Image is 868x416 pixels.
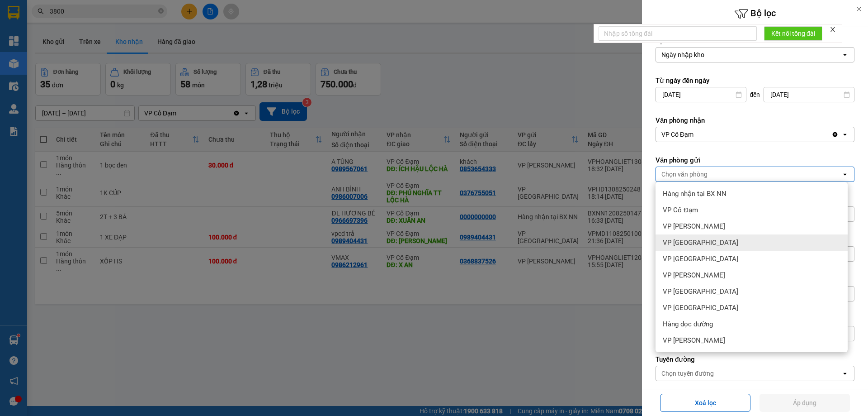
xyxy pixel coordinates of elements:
svg: Clear value [831,131,839,138]
ul: Menu [656,182,848,352]
input: Select a date. [656,87,746,102]
button: Kết nối tổng đài [764,26,822,41]
span: đến [750,90,760,99]
svg: open [841,370,849,377]
button: Xoá lọc [660,394,750,412]
div: Ngày nhập kho [661,50,704,59]
input: Select a date. [764,87,854,102]
label: Tuyến đường [656,355,854,364]
input: Selected VP Cổ Đạm. [694,130,695,139]
span: VP [PERSON_NAME] [663,336,725,345]
span: VP [PERSON_NAME] [663,271,725,280]
span: Kết nối tổng đài [771,29,815,38]
div: VP Cổ Đạm [661,130,693,139]
span: VP [GEOGRAPHIC_DATA] [663,238,738,247]
label: Văn phòng gửi [656,156,854,165]
input: Nhập số tổng đài [599,26,757,41]
span: VP [GEOGRAPHIC_DATA] [663,303,738,312]
input: Selected Ngày nhập kho. [705,50,706,59]
span: VP [PERSON_NAME] [663,222,725,231]
svg: open [841,171,849,178]
div: Chọn văn phòng [661,170,708,179]
span: Hàng dọc đường [663,320,713,329]
label: Từ ngày đến ngày [656,76,854,85]
button: Áp dụng [759,394,850,412]
span: VP [GEOGRAPHIC_DATA] [663,287,738,296]
span: Hàng nhận tại BX NN [663,189,726,198]
h6: Bộ lọc [642,7,868,21]
span: close [830,26,836,33]
span: VP Cổ Đạm [663,206,698,215]
span: VP [GEOGRAPHIC_DATA] [663,254,738,263]
label: Văn phòng nhận [656,116,854,125]
div: Chọn tuyến đường [661,369,714,378]
svg: open [841,131,849,138]
svg: open [841,51,849,58]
